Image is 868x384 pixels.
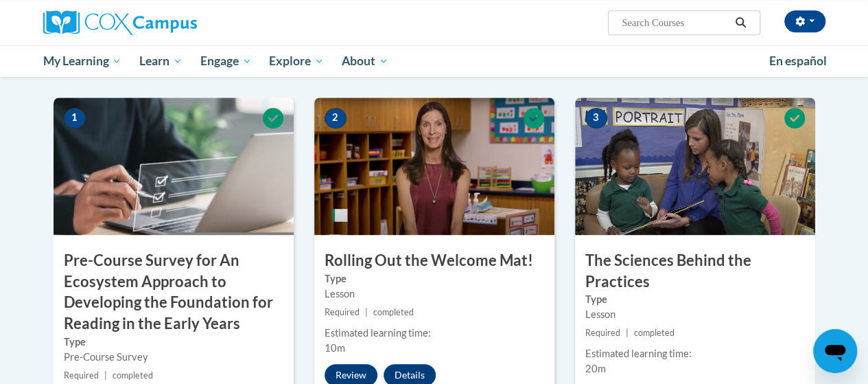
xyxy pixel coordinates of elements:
span: Required [325,307,360,317]
span: Learn [139,53,183,69]
a: Learn [130,45,191,77]
label: Type [585,292,805,307]
span: completed [113,370,153,381]
img: Course Image [314,98,554,235]
a: About [333,45,397,77]
span: Required [64,370,99,381]
img: Cox Campus [43,10,197,35]
img: Course Image [575,98,815,235]
a: Engage [191,45,261,77]
span: 3 [585,108,607,128]
a: Explore [260,45,333,77]
div: Lesson [325,286,544,302]
div: Estimated learning time: [325,326,544,341]
label: Type [325,271,544,286]
div: Lesson [585,307,805,322]
a: En español [760,47,836,76]
span: En español [769,54,827,68]
h3: Pre-Course Survey for An Ecosystem Approach to Developing the Foundation for Reading in the Early... [54,250,294,335]
span: My Learning [43,53,121,69]
iframe: Button to launch messaging window [813,329,857,373]
span: Required [585,328,620,338]
span: 20m [585,363,606,374]
span: | [104,370,107,381]
span: | [365,307,368,317]
div: Main menu [33,45,836,77]
a: My Learning [34,45,131,77]
span: 1 [64,108,86,128]
span: | [626,328,629,338]
span: Explore [269,53,324,69]
span: completed [373,307,414,317]
span: About [342,53,388,69]
h3: Rolling Out the Welcome Mat! [314,250,554,271]
div: Pre-Course Survey [64,350,283,365]
span: completed [634,328,675,338]
span: 10m [325,342,345,354]
h3: The Sciences Behind the Practices [575,250,815,293]
button: Search [730,14,751,31]
input: Search Courses [620,14,730,31]
img: Course Image [54,98,294,235]
a: Cox Campus [43,10,290,35]
button: Account Settings [784,10,825,32]
span: Engage [200,53,252,69]
label: Type [64,335,283,350]
span: 2 [325,108,347,128]
div: Estimated learning time: [585,346,805,361]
